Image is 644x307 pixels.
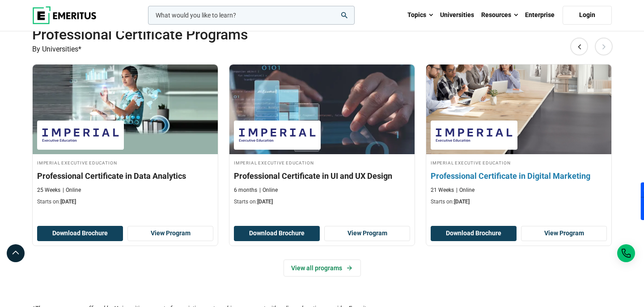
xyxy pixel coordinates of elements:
h2: Professional Certificate Programs [32,26,554,43]
button: Previous [570,37,588,55]
a: View all programs [284,259,361,277]
input: woocommerce-product-search-field-0 [148,6,355,25]
a: Digital Marketing Course by Imperial Executive Education - March 26, 2026 Imperial Executive Educ... [426,65,611,211]
a: View Program [521,226,607,241]
h4: Imperial Executive Education [234,159,410,166]
button: Download Brochure [234,226,320,241]
a: Login [563,6,612,25]
h3: Professional Certificate in Data Analytics [37,170,213,182]
p: Starts on: [37,198,213,206]
p: Online [456,186,475,194]
span: [DATE] [60,199,76,205]
img: Professional Certificate in Data Analytics | Online Data Science and Analytics Course [33,65,218,154]
a: Product Design and Innovation Course by Imperial Executive Education - November 6, 2025 Imperial ... [229,65,415,211]
p: 21 Weeks [431,186,454,194]
p: 6 months [234,186,257,194]
img: Imperial Executive Education [238,125,316,145]
p: Online [63,186,81,194]
a: View Program [127,226,213,241]
a: Data Science and Analytics Course by Imperial Executive Education - October 16, 2025 Imperial Exe... [33,65,218,211]
img: Imperial Executive Education [42,125,119,145]
p: By Universities* [32,43,612,55]
img: Professional Certificate in Digital Marketing | Online Digital Marketing Course [417,60,620,159]
img: Imperial Executive Education [435,125,513,145]
button: Download Brochure [37,226,123,241]
p: Online [259,186,278,194]
p: 25 Weeks [37,186,60,194]
span: [DATE] [257,199,273,205]
h3: Professional Certificate in Digital Marketing [431,170,607,182]
h4: Imperial Executive Education [431,159,607,166]
h4: Imperial Executive Education [37,159,213,166]
a: View Program [324,226,410,241]
p: Starts on: [431,198,607,206]
p: Starts on: [234,198,410,206]
button: Download Brochure [431,226,517,241]
img: Professional Certificate in UI and UX Design | Online Product Design and Innovation Course [229,65,415,154]
h3: Professional Certificate in UI and UX Design [234,170,410,182]
button: Next [595,37,613,55]
span: [DATE] [454,199,470,205]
